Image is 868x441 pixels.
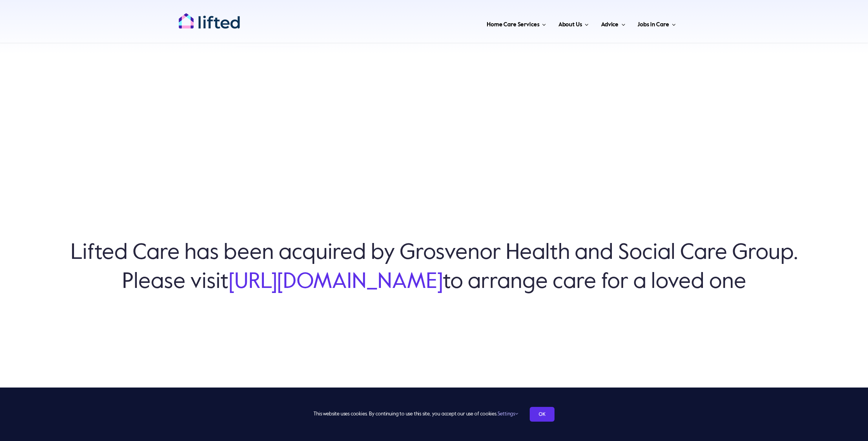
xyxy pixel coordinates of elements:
a: [URL][DOMAIN_NAME] [229,271,443,293]
span: This website uses cookies. By continuing to use this site, you accept our use of cookies. [313,408,518,420]
a: Advice [599,12,627,35]
h6: Lifted Care has been acquired by Grosvenor Health and Social Care Group. Please visit to arrange ... [39,239,829,297]
a: OK [530,407,555,422]
span: Advice [601,19,618,31]
a: Jobs in Care [635,12,678,35]
span: Jobs in Care [637,19,669,31]
a: Home Care Services [484,12,548,35]
a: lifted-logo [178,13,240,21]
span: About Us [558,19,582,31]
a: About Us [556,12,591,35]
nav: Main Menu [265,12,678,35]
a: Settings [498,412,518,417]
span: Home Care Services [487,19,539,31]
